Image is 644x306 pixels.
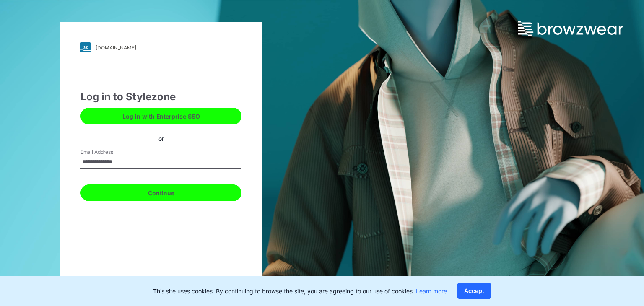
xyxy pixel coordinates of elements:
img: browzwear-logo.e42bd6dac1945053ebaf764b6aa21510.svg [518,21,623,36]
img: stylezone-logo.562084cfcfab977791bfbf7441f1a819.svg [80,42,91,52]
label: Email Address [80,148,139,156]
a: [DOMAIN_NAME] [80,42,241,52]
p: This site uses cookies. By continuing to browse the site, you are agreeing to our use of cookies. [153,287,447,296]
div: [DOMAIN_NAME] [96,44,136,51]
button: Accept [457,283,491,299]
button: Log in with Enterprise SSO [80,108,241,124]
a: Learn more [416,288,447,295]
button: Continue [80,184,241,201]
div: or [152,134,171,143]
div: Log in to Stylezone [80,89,241,104]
